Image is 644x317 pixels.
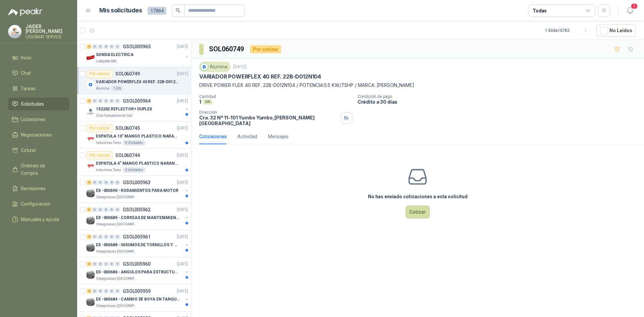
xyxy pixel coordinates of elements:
[96,269,179,275] p: EX -000686 - ANGULOS PARA ESTRUCTURAS DE FOSA DE L
[21,200,50,208] span: Configuración
[268,133,288,140] div: Mensajes
[177,207,188,213] p: [DATE]
[92,207,97,212] div: 0
[8,98,69,110] a: Solicitudes
[96,249,138,254] p: Oleaginosas [GEOGRAPHIC_DATA][PERSON_NAME]
[92,262,97,266] div: 0
[209,44,245,54] h3: SOL060749
[406,206,430,218] button: Cotizar
[87,206,190,227] a: 3 0 0 0 0 0 GSOL005962[DATE] Company LogoEX -000689 - CORREAS DE MANTENIMIENTOOleaginosas [GEOGRA...
[201,63,208,70] img: Company Logo
[96,160,179,167] p: ESPATULA 4" MANGO PLASTICO NARANJA MARCA TRUPPER
[199,115,338,126] p: Cra. 32 Nº 11-101 Yumbo Yumbo , [PERSON_NAME][GEOGRAPHIC_DATA]
[199,62,230,72] div: Alumina
[98,207,103,212] div: 0
[115,126,140,130] p: SOL060745
[8,113,69,126] a: Licitaciones
[111,86,124,91] div: 1 UN
[104,207,109,212] div: 0
[96,276,138,281] p: Oleaginosas [GEOGRAPHIC_DATA][PERSON_NAME]
[115,71,140,76] p: SOL060749
[123,234,151,239] p: GSOL005961
[96,296,179,303] p: EX -000684 - CAMBIO DE BOYA EN TANQUE ALIMENTADOR
[21,131,52,139] span: Negociaciones
[98,44,103,49] div: 0
[96,222,138,227] p: Oleaginosas [GEOGRAPHIC_DATA][PERSON_NAME]
[109,180,114,185] div: 0
[96,215,179,221] p: EX -000689 - CORREAS DE MANTENIMIENTO
[8,25,21,38] img: Company Logo
[87,99,92,103] div: 3
[177,179,188,186] p: [DATE]
[77,121,191,149] a: Por cotizarSOL060745[DATE] Company LogoESPATULA 10" MANGO PLASTICO NARANJA MARCA TRUPPERIndustria...
[115,234,120,239] div: 0
[98,234,103,239] div: 0
[87,151,113,159] div: Por cotizar
[148,7,166,15] span: 17864
[87,53,95,61] img: Company Logo
[8,67,69,80] a: Chat
[25,35,69,39] p: LOGISMAT SERVICE
[96,140,121,146] p: Industrias Tomy
[98,289,103,294] div: 0
[123,207,151,212] p: GSOL005962
[87,108,95,116] img: Company Logo
[104,44,109,49] div: 0
[199,110,338,115] p: Dirección
[96,242,179,248] p: EX -000688 - INSUMOS DE TORNILLOS Y TUERCAS
[177,71,188,77] p: [DATE]
[177,125,188,131] p: [DATE]
[92,99,97,103] div: 0
[96,113,132,118] p: Club Campestre de Cali
[21,100,44,108] span: Solicitudes
[96,195,138,200] p: Oleaginosas [GEOGRAPHIC_DATA][PERSON_NAME]
[87,124,113,132] div: Por cotizar
[358,99,641,105] p: Crédito a 30 días
[87,244,95,252] img: Company Logo
[77,67,191,94] a: Por cotizarSOL060749[DATE] Company LogoVARIADOR POWERFLEX 40 REF. 22B-D012N104Alumina1 UN
[104,289,109,294] div: 0
[92,289,97,294] div: 0
[115,44,120,49] div: 0
[87,234,92,239] div: 4
[250,45,281,53] div: Por cotizar
[199,94,352,99] p: Cantidad
[87,135,95,143] img: Company Logo
[96,303,138,309] p: Oleaginosas [GEOGRAPHIC_DATA][PERSON_NAME]
[87,298,95,306] img: Company Logo
[98,180,103,185] div: 0
[624,5,636,17] button: 1
[87,233,190,254] a: 4 0 0 0 0 0 GSOL005961[DATE] Company LogoEX -000688 - INSUMOS DE TORNILLOS Y TUERCASOleaginosas [...
[176,8,180,13] span: search
[203,99,213,105] div: UN
[177,152,188,159] p: [DATE]
[87,178,190,200] a: 2 0 0 0 0 0 GSOL005963[DATE] Company LogoEX -000690 - RODAMIENTOS PARA MOTOROleaginosas [GEOGRAPH...
[96,133,179,140] p: ESPATULA 10" MANGO PLASTICO NARANJA MARCA TRUPPER
[115,262,120,266] div: 0
[358,94,641,99] p: Condición de pago
[233,64,247,70] p: [DATE]
[123,262,151,266] p: GSOL005960
[8,128,69,141] a: Negociaciones
[199,133,227,140] div: Cotizaciones
[96,106,152,112] p: 152202 REFLECTOR+ DUPLEX
[87,43,190,64] a: 2 0 0 0 0 0 GSOL005965[DATE] Company LogoSONDA ELECTRICALafayette SAS
[109,234,114,239] div: 0
[98,262,103,266] div: 0
[8,182,69,195] a: Remisiones
[87,216,95,224] img: Company Logo
[21,162,63,177] span: Órdenes de Compra
[8,159,69,179] a: Órdenes de Compra
[123,44,151,49] p: GSOL005965
[8,198,69,210] a: Configuración
[533,7,547,14] div: Todas
[237,133,257,140] div: Actividad
[104,99,109,103] div: 0
[87,180,92,185] div: 2
[92,234,97,239] div: 0
[199,99,201,105] p: 1
[177,98,188,104] p: [DATE]
[104,262,109,266] div: 0
[104,234,109,239] div: 0
[115,99,120,103] div: 0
